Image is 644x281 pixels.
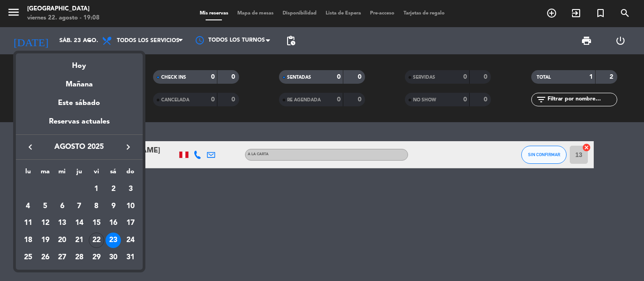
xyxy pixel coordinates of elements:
td: 19 de agosto de 2025 [37,232,54,249]
div: 1 [89,181,104,197]
th: domingo [122,167,139,181]
td: 24 de agosto de 2025 [122,232,139,249]
div: 22 [89,233,104,248]
div: 24 [123,233,138,248]
td: 3 de agosto de 2025 [122,181,139,198]
td: 22 de agosto de 2025 [88,232,105,249]
div: 8 [89,199,104,214]
td: 11 de agosto de 2025 [19,215,37,232]
div: 23 [106,233,121,248]
i: keyboard_arrow_right [123,142,134,152]
td: 8 de agosto de 2025 [88,198,105,215]
div: 18 [20,233,36,248]
td: 29 de agosto de 2025 [88,249,105,266]
th: sábado [105,167,122,181]
div: 9 [106,199,121,214]
div: 10 [123,199,138,214]
td: 15 de agosto de 2025 [88,215,105,232]
i: keyboard_arrow_left [25,142,36,152]
div: 16 [106,215,121,231]
div: 5 [38,199,53,214]
td: 25 de agosto de 2025 [19,249,37,266]
div: Reservas actuales [16,116,143,134]
td: 7 de agosto de 2025 [71,198,88,215]
td: 6 de agosto de 2025 [53,198,71,215]
td: 26 de agosto de 2025 [37,249,54,266]
td: 4 de agosto de 2025 [19,198,37,215]
div: 4 [20,199,36,214]
th: martes [37,167,54,181]
div: 2 [106,181,121,197]
div: 12 [38,215,53,231]
th: miércoles [53,167,71,181]
td: 5 de agosto de 2025 [37,198,54,215]
div: 7 [72,199,87,214]
td: 30 de agosto de 2025 [105,249,122,266]
td: 23 de agosto de 2025 [105,232,122,249]
div: 3 [123,181,138,197]
div: Mañana [16,72,143,90]
td: 20 de agosto de 2025 [53,232,71,249]
td: 18 de agosto de 2025 [19,232,37,249]
div: 25 [20,250,36,265]
div: 14 [72,215,87,231]
button: keyboard_arrow_right [120,141,136,153]
td: 17 de agosto de 2025 [122,215,139,232]
td: AGO. [19,181,88,198]
div: Este sábado [16,90,143,116]
div: 20 [54,233,70,248]
td: 1 de agosto de 2025 [88,181,105,198]
div: 11 [20,215,36,231]
td: 10 de agosto de 2025 [122,198,139,215]
div: 27 [54,250,70,265]
div: 13 [54,215,70,231]
div: 6 [54,199,70,214]
td: 28 de agosto de 2025 [71,249,88,266]
th: viernes [88,167,105,181]
td: 13 de agosto de 2025 [53,215,71,232]
td: 21 de agosto de 2025 [71,232,88,249]
th: lunes [19,167,37,181]
span: agosto 2025 [38,141,120,153]
button: keyboard_arrow_left [22,141,38,153]
td: 2 de agosto de 2025 [105,181,122,198]
div: 26 [38,250,53,265]
div: 17 [123,215,138,231]
div: 30 [106,250,121,265]
div: 31 [123,250,138,265]
td: 16 de agosto de 2025 [105,215,122,232]
div: 21 [72,233,87,248]
td: 14 de agosto de 2025 [71,215,88,232]
div: 28 [72,250,87,265]
td: 31 de agosto de 2025 [122,249,139,266]
td: 9 de agosto de 2025 [105,198,122,215]
div: Hoy [16,53,143,72]
div: 15 [89,215,104,231]
td: 27 de agosto de 2025 [53,249,71,266]
div: 19 [38,233,53,248]
td: 12 de agosto de 2025 [37,215,54,232]
th: jueves [71,167,88,181]
div: 29 [89,250,104,265]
